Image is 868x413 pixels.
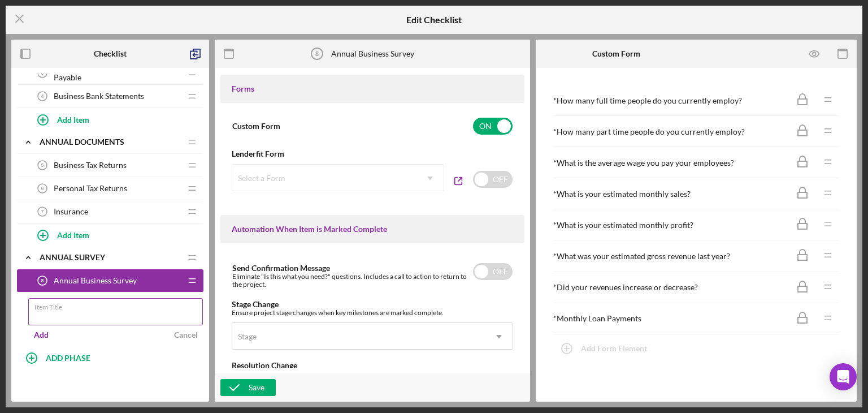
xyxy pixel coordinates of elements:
tspan: 5 [41,162,44,168]
tspan: 7 [41,209,44,214]
label: Send Confirmation Message [232,263,330,273]
div: Automation When Item is Marked Complete [232,225,513,234]
div: * What is your estimated monthly profit? [553,221,788,230]
div: Add Form Element [581,337,647,360]
tspan: 6 [41,186,44,191]
span: Insurance [54,207,88,216]
div: Stage [238,332,257,341]
div: Annual Business Survey [331,49,414,58]
b: Checklist [94,49,127,58]
button: Add Form Element [553,337,658,360]
b: Lenderfit Form [232,149,284,158]
div: Stage Change [232,300,513,309]
tspan: 8 [41,278,44,283]
div: * What is the average wage you pay your employees? [553,158,788,167]
tspan: 4 [41,93,44,99]
tspan: 3 [41,70,44,76]
div: Resolution Change [232,361,513,370]
div: * What was your estimated gross revenue last year? [553,252,788,261]
span: Annual Business Survey [54,276,137,285]
b: ADD PHASE [46,353,90,363]
button: Add Item [28,108,203,131]
div: Ensure project stage changes when key milestones are marked complete. [232,309,513,317]
span: Business Bank Statements [54,92,144,101]
div: Open Intercom Messenger [830,363,857,390]
span: Business Tax Returns [54,161,127,170]
label: Item Title [34,299,203,311]
div: Please take a minute to answer these questions. [9,21,270,34]
tspan: 8 [315,50,318,57]
button: Add [28,326,54,343]
div: Save [249,379,264,396]
div: Add [34,326,49,343]
button: Save [220,379,276,396]
div: Cancel [174,326,198,343]
div: * What is your estimated monthly sales? [553,190,788,199]
div: Annual Survey [40,253,181,262]
button: ADD PHASE [17,346,203,369]
div: We want to know how your business is doing. [9,9,270,21]
h5: Edit Checklist [406,15,462,25]
span: Personal Tax Returns [54,184,127,193]
div: * How many full time people do you currently employ? [553,96,788,105]
div: Add Item [57,224,89,246]
body: Rich Text Area. Press ALT-0 for help. [9,9,270,35]
div: * Did your revenues increase or decrease? [553,283,788,292]
div: * Monthly Loan Payments [553,314,788,323]
div: Forms [232,84,513,93]
div: Add Item [57,109,89,130]
div: Eliminate "Is this what you need?" questions. Includes a call to action to return to the project. [232,273,473,289]
div: Annual Documents [40,137,181,147]
div: * How many part time people do you currently employ? [553,127,788,136]
label: Custom Form [232,121,280,131]
button: Cancel [168,326,203,343]
button: Add Item [28,223,203,246]
b: Custom Form [592,49,640,58]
